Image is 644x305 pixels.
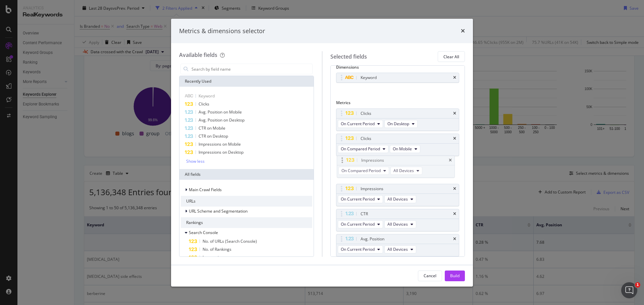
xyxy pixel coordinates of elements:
[443,54,459,60] div: Clear All
[181,217,312,228] div: Rankings
[199,133,228,139] span: CTR on Desktop
[390,167,422,175] button: All Devices
[199,101,209,107] span: Clicks
[453,111,456,116] div: times
[418,271,442,281] button: Cancel
[191,64,312,74] input: Search by field name
[341,246,375,252] span: On Current Period
[387,196,408,202] span: All Devices
[199,93,215,99] span: Keyword
[453,187,456,191] div: times
[179,51,217,59] div: Available fields
[384,245,416,253] button: All Devices
[337,155,455,178] div: ImpressionstimesOn Compared PeriodAll Devices
[336,73,460,83] div: Keywordtimes
[338,195,383,203] button: On Current Period
[361,74,377,81] div: Keyword
[384,220,416,228] button: All Devices
[341,221,375,227] span: On Current Period
[336,134,460,156] div: ClickstimesOn Compared PeriodOn Mobile
[341,196,375,202] span: On Current Period
[336,108,460,131] div: ClickstimesOn Current PeriodOn Desktop
[338,167,389,175] button: On Compared Period
[361,135,371,142] div: Clicks
[361,236,384,242] div: Avg. Position
[387,221,408,227] span: All Devices
[384,120,418,128] button: On Desktop
[330,53,367,61] div: Selected fields
[461,27,465,35] div: times
[341,168,381,173] span: On Compared Period
[186,159,205,164] div: Show less
[393,146,412,152] span: On Mobile
[199,109,242,115] span: Avg. Position on Mobile
[341,121,375,127] span: On Current Period
[189,230,218,235] span: Search Console
[336,100,460,108] div: Metrics
[179,76,314,87] div: Recently Used
[181,196,312,207] div: URLs
[453,237,456,241] div: times
[390,145,420,153] button: On Mobile
[203,246,231,252] span: No. of Rankings
[387,121,409,127] span: On Desktop
[199,125,225,131] span: CTR on Mobile
[361,110,371,117] div: Clicks
[449,158,452,162] div: times
[199,149,244,155] span: Impressions on Desktop
[179,27,265,35] div: Metrics & dimensions selector
[361,185,383,192] div: Impressions
[621,282,637,298] iframe: Intercom live chat
[189,187,222,193] span: Main Crawl Fields
[361,157,384,164] div: Impressions
[341,146,380,152] span: On Compared Period
[384,195,416,203] button: All Devices
[189,208,248,214] span: URL Scheme and Segmentation
[338,245,383,253] button: On Current Period
[179,169,314,180] div: All fields
[450,273,460,279] div: Build
[438,51,465,62] button: Clear All
[453,76,456,80] div: times
[445,271,465,281] button: Build
[338,220,383,228] button: On Current Period
[336,184,460,206] div: ImpressionstimesOn Current PeriodAll Devices
[199,141,241,147] span: Impressions on Mobile
[361,211,368,217] div: CTR
[387,246,408,252] span: All Devices
[171,19,473,287] div: modal
[338,145,388,153] button: On Compared Period
[199,117,245,123] span: Avg. Position on Desktop
[453,212,456,216] div: times
[203,238,257,244] span: No. of URLs (Search Console)
[635,282,640,288] span: 1
[424,273,436,279] div: Cancel
[336,234,460,256] div: Avg. PositiontimesOn Current PeriodAll Devices
[393,168,414,173] span: All Devices
[453,137,456,141] div: times
[338,120,383,128] button: On Current Period
[336,64,460,73] div: Dimensions
[336,209,460,231] div: CTRtimesOn Current PeriodAll Devices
